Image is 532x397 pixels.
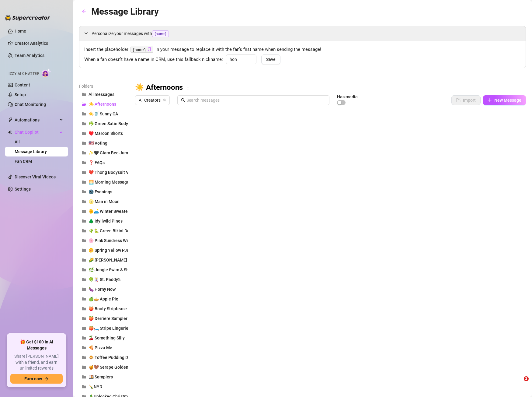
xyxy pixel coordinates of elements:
button: 🌅 Morning Messages [79,177,128,187]
button: 🌼 Spring Yellow PJs [79,245,128,255]
span: folder [82,141,86,145]
span: folder [82,151,86,155]
span: folder [82,326,86,330]
button: ☀️ Afternoons [79,99,128,109]
span: ♥️ Maroon Shorts [89,131,123,136]
span: folder [82,316,86,321]
article: Folders [79,83,128,90]
span: ❤️ Thong Bodysuit Vid [89,170,132,175]
span: 🌿 Jungle Swim & Shower [89,267,138,272]
a: Content [15,83,30,87]
span: 🌼 Spring Yellow PJs [89,248,129,253]
span: All messages [89,92,114,97]
button: 🍆 Horny Now [79,284,128,294]
span: folder-open [82,102,86,106]
span: more [185,85,191,90]
a: Message Library [15,149,47,154]
img: Chat Copilot [8,130,12,134]
article: Message Library [91,4,159,19]
code: {name} [130,47,153,53]
button: 🍒 Something Silly [79,333,128,343]
button: All messages [79,90,128,99]
span: 🍯🤎 Serape Golden Hour [89,365,139,370]
span: 🍑 Derrière Sampler [89,316,127,321]
span: 🌽 [PERSON_NAME] [89,258,127,262]
span: folder [82,170,86,174]
span: folder [82,112,86,116]
span: 🌲 Idyllwild Pines [89,219,123,223]
span: 🌝 Man in Moon [89,199,120,204]
span: Share [PERSON_NAME] with a friend, and earn unlimited rewards [10,353,63,371]
a: Setup [15,92,26,97]
button: Save [261,54,280,64]
span: team [163,98,166,102]
span: folder [82,336,86,340]
span: 2 [524,376,529,381]
span: 🌅 Morning Messages [89,180,131,184]
button: 🌚 Evenings [79,187,128,197]
button: ❓ FAQs [79,158,128,167]
span: thunderbolt [8,118,13,122]
span: 🌸 Pink Sundress Welcome [89,238,141,243]
a: Fan CRM [15,159,32,164]
span: expanded [84,31,88,35]
span: arrow-left [82,9,86,13]
button: 🌿 Jungle Swim & Shower [79,265,128,275]
button: 🍑 Derrière Sampler [79,314,128,323]
span: 🍆 Horny Now [89,287,116,292]
span: folder [82,346,86,350]
span: arrow-right [44,377,49,381]
span: folder [82,180,86,184]
span: folder [82,238,86,243]
span: folder [82,229,86,233]
span: folder [82,131,86,135]
span: 🌚 Evenings [89,189,112,194]
article: Has media [337,95,358,99]
button: Earn nowarrow-right [10,374,63,384]
button: ☀️🥤 Sunny CA [79,109,128,119]
span: When a fan doesn’t have a name in CRM, use this fallback nickname: [84,56,223,63]
button: 🇺🇸 Voting [79,138,128,148]
span: plus [488,98,492,102]
span: 🎁 Get $100 in AI Messages [10,339,63,351]
span: 🍮 Toffee Pudding Dessert [89,355,140,360]
img: AI Chatter [42,69,51,77]
a: Discover Viral Videos [15,174,56,179]
span: 🍱 Samplers [89,374,113,379]
button: Import [451,95,481,105]
span: ✨🖤 Glam Bed Jump [89,150,130,155]
input: Search messages [186,97,326,104]
button: Click to Copy [148,47,151,52]
button: 🌽 [PERSON_NAME] [79,255,128,265]
span: 🍑🛏️ Stripe Lingerie Bed Booty Striptease [89,326,170,331]
span: 🍕 Pizza Me [89,345,112,350]
h3: ☀️ Afternoons [135,83,183,93]
span: folder [82,385,86,389]
span: folder [82,209,86,213]
span: folder [82,277,86,282]
span: 🍾NYD [89,384,102,389]
button: 🍱 Samplers [79,372,128,382]
span: 🍑 Booty Striptease [89,306,127,311]
span: Earn now [24,376,42,381]
span: New Message [494,98,521,103]
span: folder [82,92,86,97]
a: Settings [15,187,31,191]
button: 🌝 Man in Moon [79,197,128,206]
span: Personalize your messages with [92,30,521,37]
button: ☘️ Green Satin Bodysuit Nudes [79,119,128,128]
span: ❓ FAQs [89,160,105,165]
button: 🌲 Idyllwild Pines [79,216,128,226]
a: Chat Monitoring [15,102,46,107]
button: ♥️ Maroon Shorts [79,128,128,138]
button: ✨🖤 Glam Bed Jump [79,148,128,158]
span: folder [82,307,86,311]
iframe: Intercom live chat [511,376,526,391]
button: 🍕 Pizza Me [79,343,128,353]
span: ☀️🥤 Sunny CA [89,111,118,116]
span: copy [148,47,151,51]
button: 🍾NYD [79,382,128,392]
span: 🍒 Something Silly [89,336,125,340]
a: Creator Analytics [15,38,63,48]
span: folder [82,248,86,252]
